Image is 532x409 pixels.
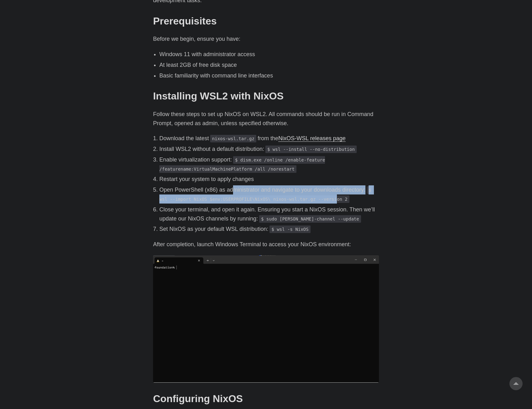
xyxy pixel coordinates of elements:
h2: Installing WSL2 with NixOS [153,90,379,102]
h2: Prerequisites [153,15,379,27]
a: NixOS-WSL releases page [278,135,345,141]
a: go to top [509,377,523,390]
p: Set NixOS as your default WSL distribution: [159,225,379,234]
li: At least 2GB of free disk space [159,61,379,70]
code: nixos-wsl.tar.gz [210,135,256,142]
p: Close your terminal, and open it again. Ensuring you start a NixOS session. Then we’ll update our... [159,205,379,223]
code: $ dism.exe /online /enable-feature /featurename:VirtualMachinePlatform /all /norestart [159,156,325,173]
p: Restart your system to apply changes [159,175,379,184]
p: Before we begin, ensure you have: [153,35,379,44]
p: Install WSL2 without a default distribution: [159,145,379,154]
li: Windows 11 with administrator access [159,50,379,59]
p: Download the latest from the [159,134,379,143]
img: NixOS Terminal Interface [153,255,379,383]
code: $ wsl -s NixOS [269,226,310,233]
h2: Configuring NixOS [153,393,379,405]
p: Enable virtualization support: [159,155,379,173]
p: Follow these steps to set up NixOS on WSL2. All commands should be run in Command Prompt, opened ... [153,110,379,128]
p: After completion, launch Windows Terminal to access your NixOS environment: [153,240,379,249]
li: Basic familiarity with command line interfaces [159,71,379,80]
code: $ sudo [PERSON_NAME]-channel --update [259,215,361,223]
p: Open PowerShell (x86) as administrator and navigate to your downloads directory: [159,185,379,204]
code: $ wsl --install --no-distribution [265,146,357,153]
